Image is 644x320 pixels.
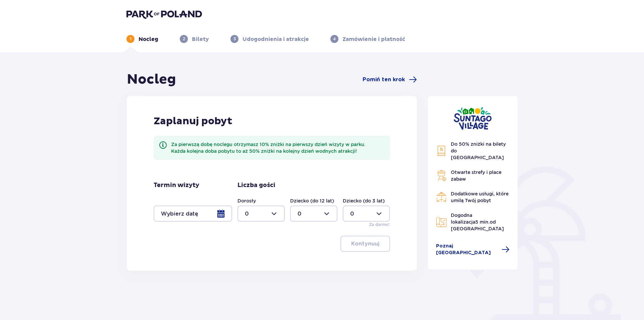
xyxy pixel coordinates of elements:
[475,219,490,225] span: 5 min.
[343,197,385,204] label: Dziecko (do 3 lat)
[451,213,504,231] span: Dogodna lokalizacja od [GEOGRAPHIC_DATA]
[363,76,405,83] span: Pomiń ten krok
[436,170,447,181] img: Grill Icon
[351,240,379,247] p: Kontynuuj
[436,243,510,256] a: Poznaj [GEOGRAPHIC_DATA]
[363,76,417,84] a: Pomiń ten krok
[451,191,508,203] span: Dodatkowe usługi, które umilą Twój pobyt
[369,222,390,228] p: Za darmo!
[290,197,334,204] label: Dziecko (do 12 lat)
[127,71,176,88] h1: Nocleg
[130,36,131,42] p: 1
[436,145,447,156] img: Discount Icon
[139,36,158,43] p: Nocleg
[171,141,385,154] div: Za pierwszą dobę noclegu otrzymasz 10% zniżki na pierwszy dzień wizyty w parku. Każda kolejna dob...
[243,36,309,43] p: Udogodnienia i atrakcje
[451,141,506,160] span: Do 50% zniżki na bilety do [GEOGRAPHIC_DATA]
[436,243,498,256] span: Poznaj [GEOGRAPHIC_DATA]
[126,9,202,19] img: Park of Poland logo
[237,197,256,204] label: Dorosły
[183,36,185,42] p: 2
[192,36,209,43] p: Bilety
[154,115,232,128] p: Zaplanuj pobyt
[154,181,199,189] p: Termin wizyty
[233,36,236,42] p: 3
[451,170,501,182] span: Otwarte strefy i place zabaw
[342,36,405,43] p: Zamówienie i płatność
[436,192,447,202] img: Restaurant Icon
[453,107,492,130] img: Suntago Village
[340,236,390,252] button: Kontynuuj
[237,181,275,189] p: Liczba gości
[436,217,447,227] img: Map Icon
[333,36,336,42] p: 4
